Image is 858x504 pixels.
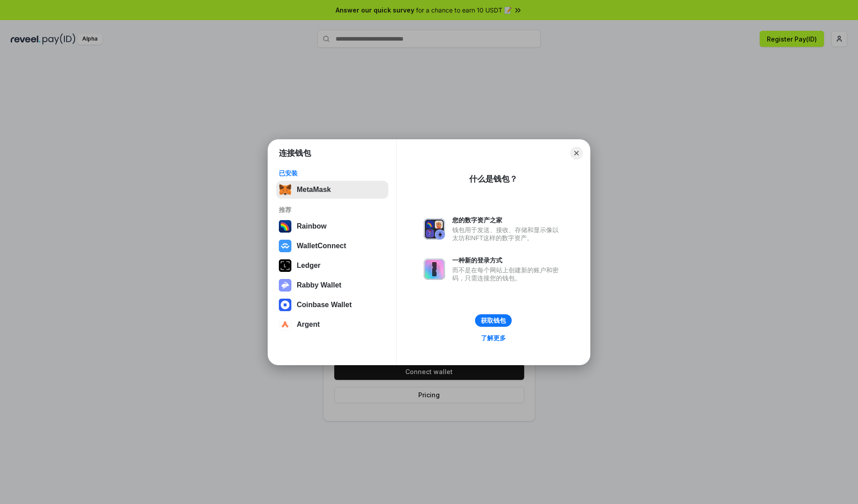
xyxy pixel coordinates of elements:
[276,296,388,314] button: Coinbase Wallet
[276,181,388,199] button: MetaMask
[452,216,563,224] div: 您的数字资产之家
[570,147,583,159] button: Close
[279,279,291,292] img: svg+xml,%3Csvg%20xmlns%3D%22http%3A%2F%2Fwww.w3.org%2F2000%2Fsvg%22%20fill%3D%22none%22%20viewBox...
[297,262,320,270] div: Ledger
[279,318,291,331] img: svg+xml,%3Csvg%20width%3D%2228%22%20height%3D%2228%22%20viewBox%3D%220%200%2028%2028%22%20fill%3D...
[279,183,291,196] img: svg+xml,%3Csvg%20fill%3D%22none%22%20height%3D%2233%22%20viewBox%3D%220%200%2035%2033%22%20width%...
[297,321,320,329] div: Argent
[276,217,388,235] button: Rainbow
[279,220,291,233] img: svg+xml,%3Csvg%20width%3D%22120%22%20height%3D%22120%22%20viewBox%3D%220%200%20120%20120%22%20fil...
[481,334,506,342] div: 了解更多
[279,299,291,311] img: svg+xml,%3Csvg%20width%3D%2228%22%20height%3D%2228%22%20viewBox%3D%220%200%2028%2028%22%20fill%3D...
[297,242,346,250] div: WalletConnect
[475,332,511,344] a: 了解更多
[276,316,388,333] button: Argent
[276,276,388,294] button: Rabby Wallet
[481,317,506,325] div: 获取钱包
[279,148,311,158] h1: 连接钱包
[452,256,563,264] div: 一种新的登录方式
[297,301,352,309] div: Coinbase Wallet
[279,206,386,214] div: 推荐
[297,222,327,230] div: Rainbow
[279,169,386,177] div: 已安装
[424,258,445,280] img: svg+xml,%3Csvg%20xmlns%3D%22http%3A%2F%2Fwww.w3.org%2F2000%2Fsvg%22%20fill%3D%22none%22%20viewBox...
[452,266,563,282] div: 而不是在每个网站上创建新的账户和密码，只需连接您的钱包。
[297,186,331,194] div: MetaMask
[469,174,517,184] div: 什么是钱包？
[279,259,291,272] img: svg+xml,%3Csvg%20xmlns%3D%22http%3A%2F%2Fwww.w3.org%2F2000%2Fsvg%22%20width%3D%2228%22%20height%3...
[475,314,512,327] button: 获取钱包
[276,257,388,275] button: Ledger
[279,240,291,252] img: svg+xml,%3Csvg%20width%3D%2228%22%20height%3D%2228%22%20viewBox%3D%220%200%2028%2028%22%20fill%3D...
[276,237,388,255] button: WalletConnect
[424,218,445,240] img: svg+xml,%3Csvg%20xmlns%3D%22http%3A%2F%2Fwww.w3.org%2F2000%2Fsvg%22%20fill%3D%22none%22%20viewBox...
[452,226,563,242] div: 钱包用于发送、接收、存储和显示像以太坊和NFT这样的数字资产。
[297,281,341,289] div: Rabby Wallet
